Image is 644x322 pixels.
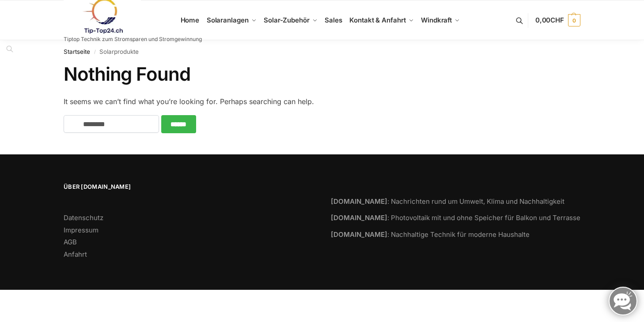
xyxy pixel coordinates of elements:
a: Datenschutz [64,213,103,222]
strong: [DOMAIN_NAME] [331,197,387,206]
a: Anfahrt [64,250,87,258]
span: Sales [325,16,342,24]
a: Solaranlagen [203,0,260,40]
a: Solar-Zubehör [260,0,321,40]
a: Sales [321,0,346,40]
span: Kontakt & Anfahrt [349,16,405,24]
p: Tiptop Technik zum Stromsparen und Stromgewinnung [64,37,202,42]
a: Impressum [64,226,98,234]
a: [DOMAIN_NAME]: Nachrichten rund um Umwelt, Klima und Nachhaltigkeit [331,197,564,206]
a: AGB [64,238,77,246]
a: [DOMAIN_NAME]: Photovoltaik mit und ohne Speicher für Balkon und Terrasse [331,213,580,222]
span: Solaranlagen [207,16,249,24]
span: 0,00 [535,16,564,24]
a: Startseite [64,48,90,55]
nav: Breadcrumb [64,40,580,63]
a: Windkraft [417,0,464,40]
h1: Nothing Found [64,63,456,85]
strong: [DOMAIN_NAME] [331,213,387,222]
p: It seems we can’t find what you’re looking for. Perhaps searching can help. [64,96,456,107]
span: Über [DOMAIN_NAME] [64,183,313,191]
span: CHF [550,16,564,24]
strong: [DOMAIN_NAME] [331,230,387,239]
span: Solar-Zubehör [264,16,310,24]
span: Windkraft [421,16,452,24]
span: 0 [568,14,580,26]
a: 0,00CHF 0 [535,7,580,34]
a: [DOMAIN_NAME]: Nachhaltige Technik für moderne Haushalte [331,230,530,239]
span: / [90,49,99,56]
a: Kontakt & Anfahrt [346,0,417,40]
